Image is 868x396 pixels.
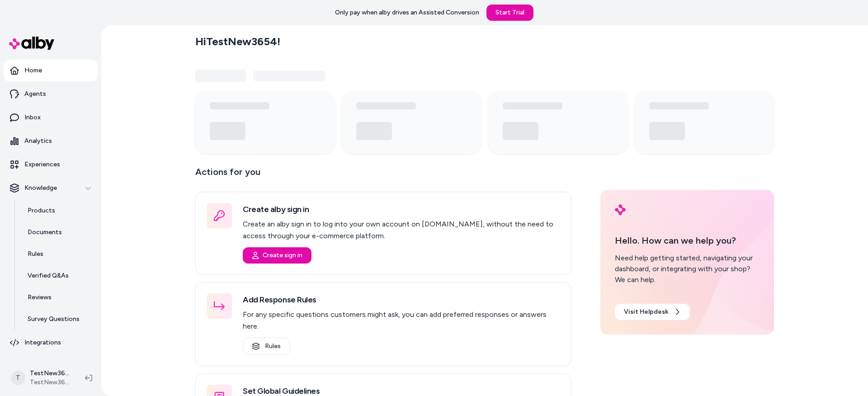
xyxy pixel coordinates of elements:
button: TTestNew3654 ShopifyTestNew3654 [5,363,78,392]
p: Products [28,206,55,215]
p: Inbox [24,113,41,122]
a: Start Trial [486,5,533,21]
p: Experiences [24,160,60,169]
a: Home [4,60,98,81]
img: alby Logo [615,204,626,215]
p: Analytics [24,137,52,146]
p: Verified Q&As [28,271,69,280]
span: TestNew3654 [30,378,71,387]
h3: Create alby sign in [243,203,560,216]
a: Reviews [19,287,98,308]
p: Survey Questions [28,315,80,324]
a: Products [19,200,98,222]
p: Only pay when alby drives an Assisted Conversion [335,8,479,17]
a: Analytics [4,130,98,152]
p: Knowledge [24,184,57,193]
button: Create sign in [243,247,311,264]
a: Experiences [4,154,98,175]
a: Visit Helpdesk [615,304,690,320]
div: Need help getting started, navigating your dashboard, or integrating with your shop? We can help. [615,253,759,285]
a: Rules [243,338,290,355]
span: T [11,371,25,385]
p: Documents [28,228,62,237]
p: Agents [24,90,46,99]
a: Documents [19,222,98,243]
p: Home [24,66,42,75]
p: Hello. How can we help you? [615,234,759,247]
a: Agents [4,83,98,105]
a: Integrations [4,332,98,354]
p: For any specific questions customers might ask, you can add preferred responses or answers here. [243,309,560,332]
p: Actions for you [195,165,571,186]
a: Inbox [4,107,98,128]
p: Integrations [24,338,61,347]
p: Rules [28,250,43,259]
p: Create an alby sign in to log into your own account on [DOMAIN_NAME], without the need to access ... [243,218,560,242]
button: Knowledge [4,177,98,199]
a: Rules [19,243,98,265]
img: alby Logo [9,37,54,50]
p: TestNew3654 Shopify [30,369,71,378]
p: Reviews [28,293,52,302]
a: Verified Q&As [19,265,98,287]
h3: Add Response Rules [243,293,560,306]
h2: Hi TestNew3654 ! [195,35,280,48]
a: Survey Questions [19,308,98,330]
